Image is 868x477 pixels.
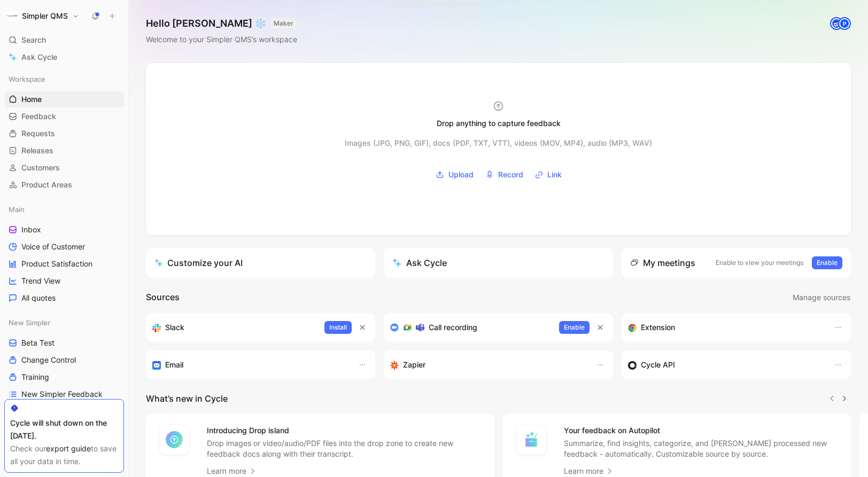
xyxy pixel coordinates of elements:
a: Requests [4,126,124,142]
button: Upload [432,167,477,183]
span: Requests [21,128,55,139]
span: Enable [817,257,838,268]
span: Search [21,34,46,46]
div: New SimplerBeta TestChange ControlTrainingNew Simpler Feedback [4,315,124,402]
span: Product Satisfaction [21,259,92,269]
span: Record [498,168,523,181]
a: Inbox [4,222,124,238]
p: Enable to view your meetings [716,257,803,268]
img: Simpler QMS [7,11,18,21]
div: Record & transcribe meetings from Zoom, Meet & Teams. [390,321,551,334]
span: Home [21,94,42,105]
div: New Simpler [4,315,124,331]
h1: Simpler QMS [22,11,68,21]
a: Change Control [4,352,124,368]
p: Summarize, find insights, categorize, and [PERSON_NAME] processed new feedback - automatically. C... [564,438,839,459]
div: Ask Cycle [392,256,447,269]
div: Welcome to your Simpler QMS’s workspace [146,33,297,46]
h3: Zapier [403,358,425,371]
p: Drop images or video/audio/PDF files into the drop zone to create new feedback docs along with th... [207,438,482,459]
div: Images (JPG, PNG, GIF), docs (PDF, TXT, VTT), videos (MOV, MP4), audio (MP3, WAV) [345,137,652,150]
h3: Extension [641,321,675,334]
span: Ask Cycle [21,51,57,64]
span: Product Areas [21,179,72,190]
div: P [839,18,850,29]
div: Search [4,32,124,48]
button: Link [531,167,565,183]
h4: Your feedback on Autopilot [564,424,839,437]
div: Main [4,201,124,217]
h2: What’s new in Cycle [146,392,228,405]
h4: Introducing Drop island [207,424,482,437]
span: All quotes [21,293,56,303]
span: Install [329,322,347,333]
h3: Slack [165,321,184,334]
a: Ask Cycle [4,49,124,65]
span: Voice of Customer [21,241,85,252]
div: Capture feedback from anywhere on the web [628,321,823,334]
div: Workspace [4,71,124,87]
button: Enable [559,321,590,334]
a: Product Areas [4,177,124,193]
button: Install [324,321,352,334]
span: Feedback [21,111,56,122]
h3: Call recording [429,321,477,334]
button: Enable [812,256,842,269]
span: Training [21,372,49,382]
div: Cycle will shut down on the [DATE]. [10,417,118,442]
div: Sync customers & send feedback from custom sources. Get inspired by our favorite use case [628,358,823,371]
button: Record [482,167,527,183]
span: Upload [448,168,474,181]
div: Capture feedback from thousands of sources with Zapier (survey results, recordings, sheets, etc). [390,358,585,371]
div: Check our to save all your data in time. [10,442,118,468]
h2: Sources [146,291,180,304]
span: Trend View [21,276,60,286]
h3: Email [165,358,183,371]
span: Workspace [9,74,45,84]
a: Customers [4,160,124,176]
div: Sync your customers, send feedback and get updates in Slack [152,321,316,334]
a: Customize your AI [146,248,375,278]
img: avatar [831,18,842,29]
div: MainInboxVoice of CustomerProduct SatisfactionTrend ViewAll quotes [4,201,124,306]
a: Feedback [4,108,124,124]
span: Beta Test [21,338,55,348]
a: Training [4,369,124,385]
a: export guide [46,444,91,453]
a: Releases [4,143,124,159]
a: Home [4,91,124,107]
span: Customers [21,162,60,173]
div: Drop anything to capture feedback [437,117,561,130]
a: Product Satisfaction [4,256,124,272]
button: Manage sources [792,291,851,304]
span: New Simpler [9,317,50,328]
button: Ask Cycle [384,248,613,278]
div: Customize your AI [154,256,243,269]
a: New Simpler Feedback [4,386,124,402]
h3: Cycle API [641,358,675,371]
a: Beta Test [4,335,124,351]
span: Main [9,204,25,215]
span: Change Control [21,355,76,365]
a: All quotes [4,290,124,306]
h1: Hello [PERSON_NAME] ❄️ [146,17,297,30]
span: Inbox [21,224,41,235]
span: Releases [21,145,53,156]
span: Link [547,168,562,181]
div: My meetings [630,256,695,269]
a: Voice of Customer [4,239,124,255]
button: MAKER [270,18,297,29]
button: Simpler QMSSimpler QMS [4,9,82,24]
span: Enable [564,322,585,333]
div: Forward emails to your feedback inbox [152,358,347,371]
span: Manage sources [793,291,850,304]
a: Trend View [4,273,124,289]
span: New Simpler Feedback [21,389,103,400]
